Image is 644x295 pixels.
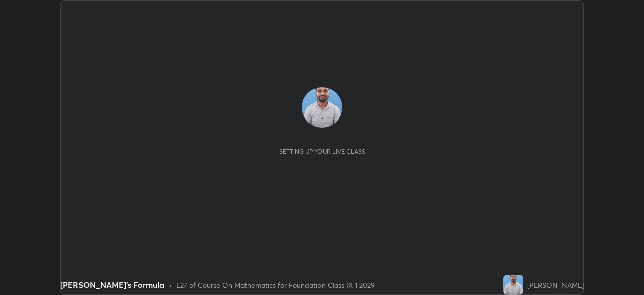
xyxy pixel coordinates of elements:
[279,148,365,155] div: Setting up your live class
[169,280,172,290] div: •
[60,279,165,291] div: [PERSON_NAME]'s Formula
[503,275,523,295] img: 9134a19db12944be863c26d5fdae2459.jpg
[302,87,342,128] img: 9134a19db12944be863c26d5fdae2459.jpg
[176,280,375,290] div: L27 of Course On Mathematics for Foundation Class IX 1 2029
[527,280,584,290] div: [PERSON_NAME]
